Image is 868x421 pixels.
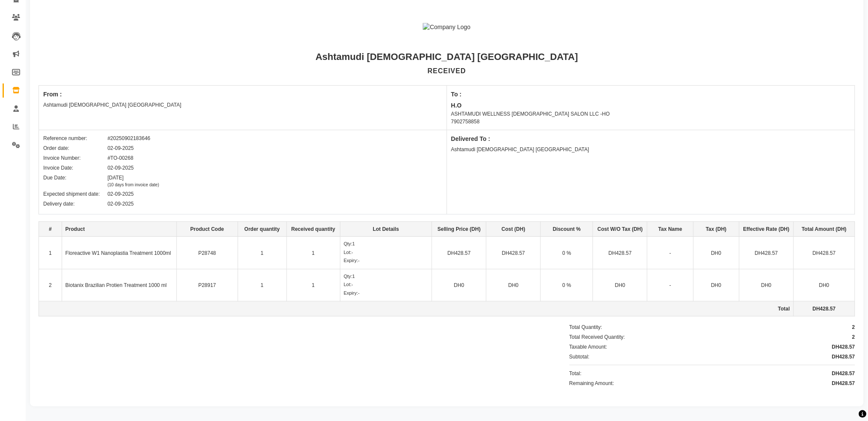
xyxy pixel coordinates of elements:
[570,353,590,361] div: Subtotal:
[344,250,352,255] span: Lot:
[793,302,855,316] td: DH428.57
[593,269,647,302] td: DH0
[432,222,486,237] th: Selling Price (DH)
[286,237,340,269] td: 1
[238,237,286,269] td: 1
[428,66,466,76] div: RECEIVED
[238,222,286,237] th: Order quantity
[176,269,238,302] td: P28917
[344,290,358,296] span: Expiry:
[107,164,134,172] div: 02-09-2025
[432,237,486,269] td: DH428.57
[793,269,855,302] td: DH0
[39,269,62,302] td: 2
[423,23,471,32] img: Company Logo
[541,269,593,302] td: 0 %
[344,257,429,264] div: -
[62,222,176,237] th: Product
[43,190,107,198] div: Expected shipment date:
[344,290,429,297] div: -
[344,281,429,288] div: -
[693,237,739,269] td: DH0
[176,237,238,269] td: P28748
[793,237,855,269] td: DH428.57
[593,237,647,269] td: DH428.57
[344,274,352,279] span: Qty:
[286,269,340,302] td: 1
[739,237,793,269] td: DH428.57
[793,222,855,237] th: Total Amount (DH)
[340,222,432,237] th: Lot Details
[541,237,593,269] td: 0 %
[43,101,442,109] div: Ashtamudi [DEMOGRAPHIC_DATA] [GEOGRAPHIC_DATA]
[344,249,429,256] div: -
[43,174,107,188] div: Due Date:
[43,134,107,142] div: Reference number:
[451,134,851,143] div: Delivered To :
[39,302,794,316] td: Total
[107,182,159,188] div: (10 days from invoice date)
[107,144,134,152] div: 02-09-2025
[43,90,442,99] div: From :
[62,237,176,269] td: Floreactive W1 Nanoplastia Treatment 1000ml
[107,174,159,188] div: [DATE]
[286,222,340,237] th: Received quantity
[43,200,107,208] div: Delivery date:
[486,269,541,302] td: DH0
[344,258,358,263] span: Expiry:
[107,154,134,162] div: #TO-00268
[570,379,614,387] div: Remaining Amount:
[344,240,429,248] div: 1
[107,134,150,142] div: #20250902183646
[832,343,855,351] div: DH428.57
[570,333,625,341] div: Total Received Quantity:
[647,237,693,269] td: -
[832,353,855,361] div: DH428.57
[739,222,793,237] th: Effective Rate (DH)
[451,110,851,118] div: ASHTAMUDI WELLNESS [DEMOGRAPHIC_DATA] SALON LLC -HO
[43,154,107,162] div: Invoice Number:
[344,282,352,287] span: Lot:
[570,343,608,351] div: Taxable Amount:
[451,146,851,153] div: Ashtamudi [DEMOGRAPHIC_DATA] [GEOGRAPHIC_DATA]
[647,222,693,237] th: Tax Name
[316,50,578,64] div: Ashtamudi [DEMOGRAPHIC_DATA] [GEOGRAPHIC_DATA]
[541,222,593,237] th: Discount %
[432,269,486,302] td: DH0
[43,144,107,152] div: Order date:
[486,222,541,237] th: Cost (DH)
[832,370,855,377] div: DH428.57
[486,237,541,269] td: DH428.57
[570,370,582,377] div: Total:
[693,269,739,302] td: DH0
[693,222,739,237] th: Tax (DH)
[39,222,62,237] th: #
[647,269,693,302] td: -
[593,222,647,237] th: Cost W/O Tax (DH)
[832,379,855,387] div: DH428.57
[39,237,62,269] td: 1
[176,222,238,237] th: Product Code
[570,323,603,331] div: Total Quantity:
[62,269,176,302] td: Biotanix Brazilian Protien Treatment 1000 ml
[451,90,851,99] div: To :
[344,241,352,246] span: Qty:
[451,118,851,125] div: 7902758858
[238,269,286,302] td: 1
[852,333,855,341] div: 2
[451,101,851,110] div: H.O
[344,273,429,280] div: 1
[107,200,134,208] div: 02-09-2025
[107,190,134,198] div: 02-09-2025
[739,269,793,302] td: DH0
[852,323,855,331] div: 2
[43,164,107,172] div: Invoice Date:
